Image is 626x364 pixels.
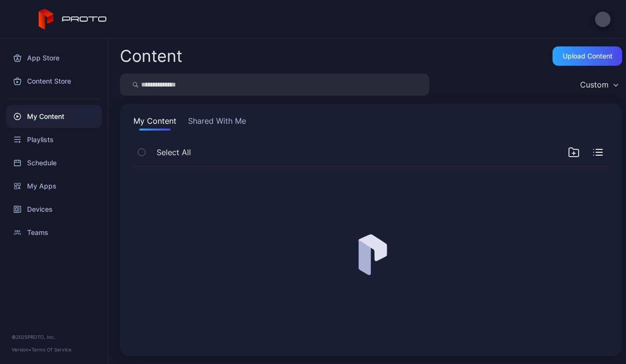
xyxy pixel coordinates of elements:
[6,70,102,93] a: Content Store
[131,115,178,131] button: My Content
[6,151,102,175] a: Schedule
[553,46,622,66] button: Upload Content
[186,115,248,131] button: Shared With Me
[31,347,72,352] a: Terms Of Service
[6,221,102,244] a: Teams
[120,48,182,64] div: Content
[575,73,622,96] button: Custom
[157,146,191,158] span: Select All
[12,333,96,341] div: © 2025 PROTO, Inc.
[580,80,609,89] div: Custom
[563,52,612,60] div: Upload Content
[6,105,102,128] a: My Content
[6,198,102,221] a: Devices
[6,128,102,151] a: Playlists
[12,347,31,352] span: Version •
[6,175,102,198] a: My Apps
[6,46,102,70] a: App Store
